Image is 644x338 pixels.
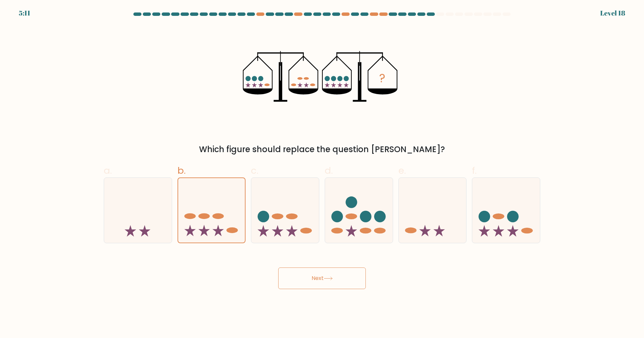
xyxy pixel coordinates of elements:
span: c. [251,164,258,177]
span: f. [472,164,477,177]
div: Level 18 [600,8,625,18]
span: e. [398,164,406,177]
span: a. [104,164,112,177]
div: 5:11 [19,8,30,18]
tspan: ? [379,70,385,86]
div: Which figure should replace the question [PERSON_NAME]? [108,143,536,156]
span: b. [178,164,186,177]
button: Next [278,267,366,289]
span: d. [325,164,333,177]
